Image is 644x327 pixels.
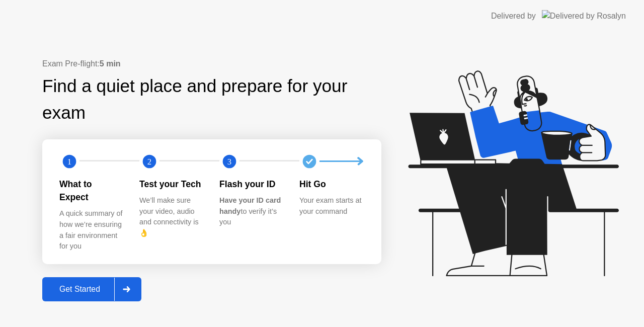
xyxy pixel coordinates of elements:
div: We’ll make sure your video, audio and connectivity is 👌 [139,195,203,238]
text: 3 [227,156,231,166]
b: Have your ID card handy [219,196,281,215]
img: Delivered by Rosalyn [542,10,626,22]
div: Test your Tech [139,178,203,191]
div: Get Started [45,285,114,294]
div: Exam Pre-flight: [42,58,381,70]
div: Hit Go [299,178,363,191]
text: 2 [147,156,151,166]
div: Flash your ID [219,178,283,191]
div: to verify it’s you [219,195,283,228]
div: Delivered by [491,10,536,22]
div: Find a quiet place and prepare for your exam [42,73,381,126]
button: Get Started [42,277,141,301]
div: What to Expect [59,178,123,204]
text: 1 [67,156,71,166]
b: 5 min [100,59,121,68]
div: A quick summary of how we’re ensuring a fair environment for you [59,208,123,252]
div: Your exam starts at your command [299,195,363,217]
